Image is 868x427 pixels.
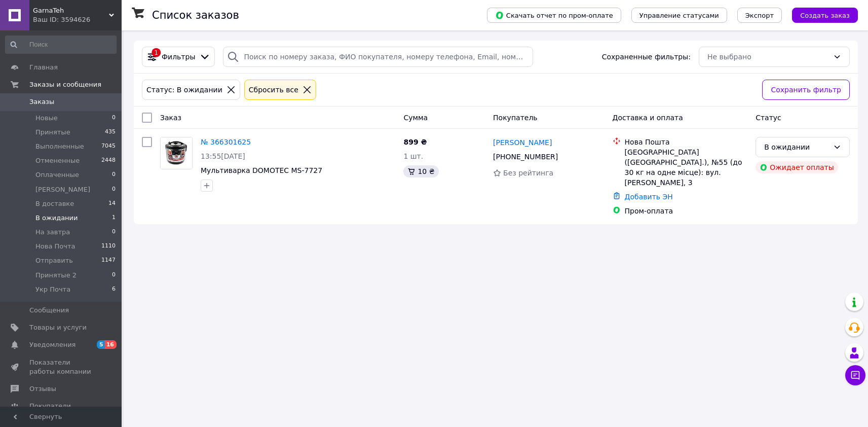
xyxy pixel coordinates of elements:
span: Нова Почта [35,242,75,251]
input: Поиск по номеру заказа, ФИО покупателя, номеру телефона, Email, номеру накладной [223,47,533,67]
span: Отмененные [35,156,80,165]
a: [PERSON_NAME] [493,137,552,148]
span: Выполненные [35,142,84,151]
span: Принятые [35,128,70,137]
button: Экспорт [737,8,782,23]
span: 6 [112,285,116,294]
span: 0 [112,271,116,280]
button: Создать заказ [792,8,858,23]
span: Управление статусами [639,12,719,19]
span: 13:55[DATE] [201,152,245,160]
span: Без рейтинга [503,169,553,177]
span: В доставке [35,199,74,208]
span: Доставка и оплата [613,114,683,122]
span: [PHONE_NUMBER] [493,153,558,161]
span: Отправить [35,256,73,265]
span: 5 [97,340,105,349]
span: Покупатель [493,114,538,122]
a: Мультиварка DOMOTEC MS-7727 [201,166,322,174]
span: 16 [105,340,117,349]
span: Укр Почта [35,285,70,294]
button: Скачать отчет по пром-оплате [487,8,621,23]
span: Оплаченные [35,170,79,180]
div: Нова Пошта [625,137,748,147]
div: Ожидает оплаты [756,161,838,173]
span: Главная [29,63,58,72]
div: Сбросить все [247,84,300,95]
button: Управление статусами [631,8,727,23]
div: Статус: В ожидании [144,84,224,95]
span: Уведомления [29,340,76,349]
span: Заказ [160,114,181,122]
span: На завтра [35,228,70,237]
a: Создать заказ [782,11,858,19]
span: 0 [112,185,116,194]
div: В ожидании [764,141,829,153]
span: 435 [105,128,116,137]
span: Экспорт [745,12,774,19]
img: Фото товару [161,137,192,169]
span: Принятые 2 [35,271,77,280]
span: Товары и услуги [29,323,87,332]
span: 14 [108,199,116,208]
div: 10 ₴ [403,165,438,177]
span: 2448 [101,156,116,165]
a: № 366301625 [201,138,251,146]
span: GarnaTeh [33,6,109,15]
input: Поиск [5,35,117,54]
span: 1 шт. [403,152,423,160]
span: 7045 [101,142,116,151]
span: 0 [112,228,116,237]
div: Ваш ID: 3594626 [33,15,122,24]
span: 1110 [101,242,116,251]
span: Статус [756,114,781,122]
span: Показатели работы компании [29,358,94,376]
span: Скачать отчет по пром-оплате [495,11,613,20]
span: 0 [112,114,116,123]
span: 1147 [101,256,116,265]
button: Чат с покупателем [845,365,865,385]
button: Сохранить фильтр [762,80,850,100]
a: Добавить ЭН [625,193,673,201]
span: Сообщения [29,306,69,315]
span: Заказы и сообщения [29,80,101,89]
div: Пром-оплата [625,206,748,216]
span: Заказы [29,97,54,106]
a: Фото товару [160,137,193,169]
span: 899 ₴ [403,138,427,146]
div: [GEOGRAPHIC_DATA] ([GEOGRAPHIC_DATA].), №55 (до 30 кг на одне місце): вул. [PERSON_NAME], 3 [625,147,748,188]
div: Не выбрано [707,51,829,62]
span: [PERSON_NAME] [35,185,90,194]
span: 0 [112,170,116,180]
span: 1 [112,213,116,223]
span: Сохраненные фильтры: [602,52,691,62]
h1: Список заказов [152,9,239,21]
span: Покупатели [29,402,71,411]
span: Создать заказ [800,12,850,19]
span: Новые [35,114,58,123]
span: Отзывы [29,384,56,394]
span: Фильтры [162,52,195,62]
span: Сумма [403,114,428,122]
span: В ожидании [35,213,78,223]
span: Сохранить фильтр [771,84,841,95]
